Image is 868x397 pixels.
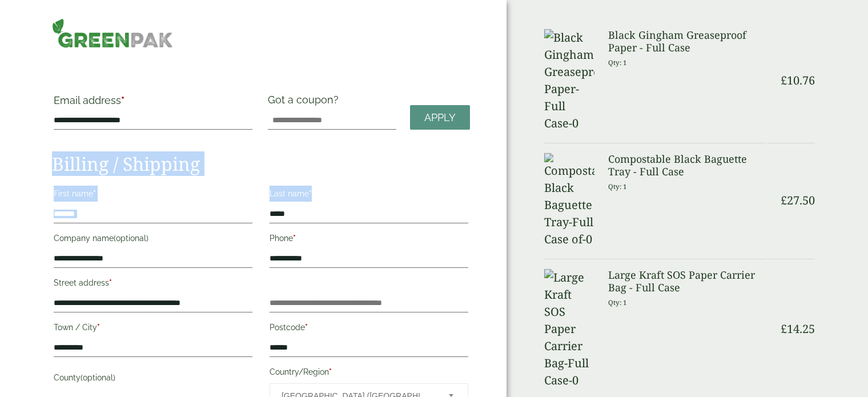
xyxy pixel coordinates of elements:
[781,73,815,88] bdi: 10.76
[544,29,594,132] img: Black Gingham Greaseproof Paper-Full Case-0
[544,153,594,248] img: Compostable Black Baguette Tray-Full Case of-0
[52,18,173,48] img: GreenPak Supplies
[608,269,766,294] h3: Large Kraft SOS Paper Carrier Bag - Full Case
[608,153,766,178] h3: Compostable Black Baguette Tray - Full Case
[309,189,312,198] abbr: required
[270,319,468,339] label: Postcode
[270,230,468,250] label: Phone
[54,275,252,294] label: Street address
[54,186,252,205] label: First name
[54,95,252,111] label: Email address
[305,323,308,332] abbr: required
[424,111,456,124] span: Apply
[781,73,787,88] span: £
[97,323,100,332] abbr: required
[781,193,787,208] span: £
[81,373,115,382] span: (optional)
[608,58,627,67] small: Qty: 1
[781,321,815,336] bdi: 14.25
[54,230,252,250] label: Company name
[268,94,343,111] label: Got a coupon?
[410,105,470,130] a: Apply
[54,319,252,339] label: Town / City
[270,364,468,383] label: Country/Region
[544,269,594,389] img: Large Kraft SOS Paper Carrier Bag-Full Case-0
[54,370,252,389] label: County
[608,182,627,191] small: Qty: 1
[114,234,148,243] span: (optional)
[270,186,468,205] label: Last name
[52,153,469,175] h2: Billing / Shipping
[93,189,96,198] abbr: required
[293,234,296,243] abbr: required
[608,29,766,54] h3: Black Gingham Greaseproof Paper - Full Case
[329,367,332,376] abbr: required
[109,278,112,287] abbr: required
[781,193,815,208] bdi: 27.50
[121,94,124,106] abbr: required
[781,321,787,336] span: £
[608,298,627,307] small: Qty: 1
